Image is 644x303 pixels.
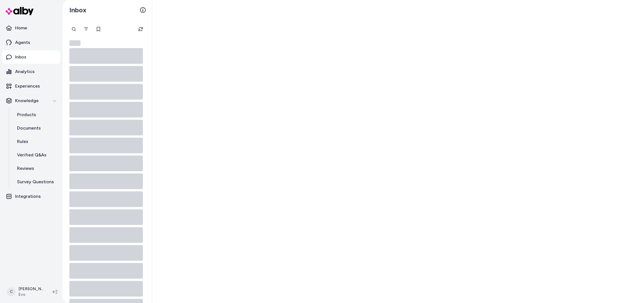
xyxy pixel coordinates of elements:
a: Experiences [2,79,60,93]
a: Reviews [11,162,60,175]
p: Survey Questions [17,178,54,185]
a: Products [11,108,60,121]
a: Documents [11,121,60,135]
span: C [7,287,16,296]
img: alby Logo [6,7,34,15]
a: Rules [11,135,60,148]
p: Documents [17,125,41,131]
a: Survey Questions [11,175,60,189]
button: Knowledge [2,94,60,107]
p: Rules [17,138,28,145]
p: Experiences [15,83,40,90]
p: [PERSON_NAME] [18,286,44,292]
a: Home [2,21,60,35]
a: Verified Q&As [11,148,60,162]
a: Analytics [2,65,60,78]
a: Inbox [2,50,60,64]
h2: Inbox [69,6,86,14]
p: Home [15,25,27,31]
p: Knowledge [15,97,39,104]
p: Reviews [17,165,34,172]
button: C[PERSON_NAME]Evo [3,283,48,301]
p: Integrations [15,193,41,200]
a: Integrations [2,190,60,203]
p: Products [17,111,36,118]
p: Verified Q&As [17,152,46,158]
p: Analytics [15,68,35,75]
button: Refresh [135,24,146,35]
span: Evo [18,292,44,297]
button: Filter [81,24,92,35]
p: Agents [15,39,30,46]
p: Inbox [15,54,26,60]
a: Agents [2,36,60,49]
